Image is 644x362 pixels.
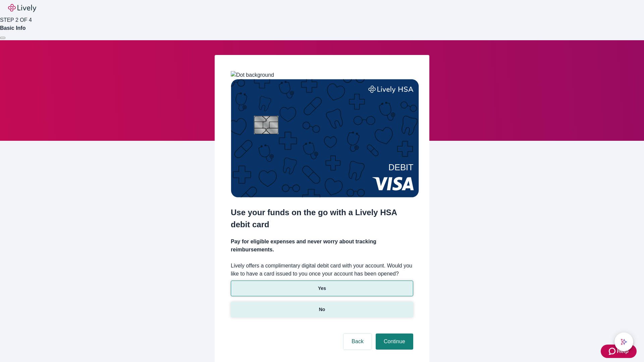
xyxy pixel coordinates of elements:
[318,285,326,292] p: Yes
[617,347,629,355] span: Help
[343,334,372,350] button: Back
[231,71,274,79] img: Dot background
[231,281,413,296] button: Yes
[231,206,413,231] h2: Use your funds on the go with a Lively HSA debit card
[376,334,413,350] button: Continue
[319,306,325,313] p: No
[231,238,413,254] h4: Pay for eligible expenses and never worry about tracking reimbursements.
[231,302,413,317] button: No
[601,345,637,358] button: Zendesk support iconHelp
[231,262,413,278] label: Lively offers a complimentary digital debit card with your account. Would you like to have a card...
[609,347,617,355] svg: Zendesk support icon
[614,333,633,351] button: chat
[231,79,419,197] img: Debit card
[621,339,627,345] svg: Lively AI Assistant
[8,4,36,12] img: Lively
